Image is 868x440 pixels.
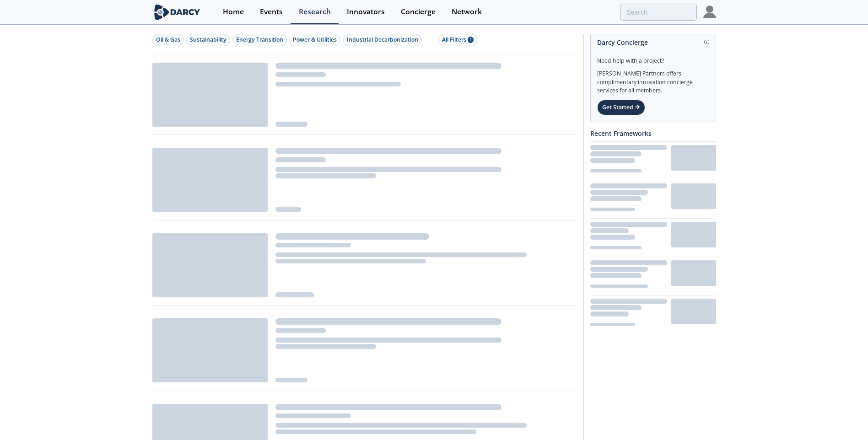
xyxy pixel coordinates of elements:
[597,34,709,50] div: Darcy Concierge
[590,125,716,141] div: Recent Frameworks
[347,36,418,44] div: Industrial Decarbonization
[343,34,422,46] button: Industrial Decarbonization
[289,34,340,46] button: Power & Utilities
[442,36,474,44] div: All Filters
[260,8,283,16] div: Events
[704,40,709,45] img: information.svg
[620,4,697,21] input: Advanced Search
[401,8,436,16] div: Concierge
[597,65,709,95] div: [PERSON_NAME] Partners offers complimentary innovation concierge services for all members.
[703,5,716,18] img: Profile
[236,36,283,44] div: Energy Transition
[438,34,477,46] button: All Filters 1
[347,8,385,16] div: Innovators
[452,8,482,16] div: Network
[156,36,180,44] div: Oil & Gas
[232,34,287,46] button: Energy Transition
[152,4,202,20] img: logo-wide.svg
[223,8,244,16] div: Home
[299,8,331,16] div: Research
[152,34,184,46] button: Oil & Gas
[190,36,226,44] div: Sustainability
[468,37,474,43] span: 1
[597,50,709,65] div: Need help with a project?
[597,100,645,115] div: Get Started
[293,36,337,44] div: Power & Utilities
[186,34,230,46] button: Sustainability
